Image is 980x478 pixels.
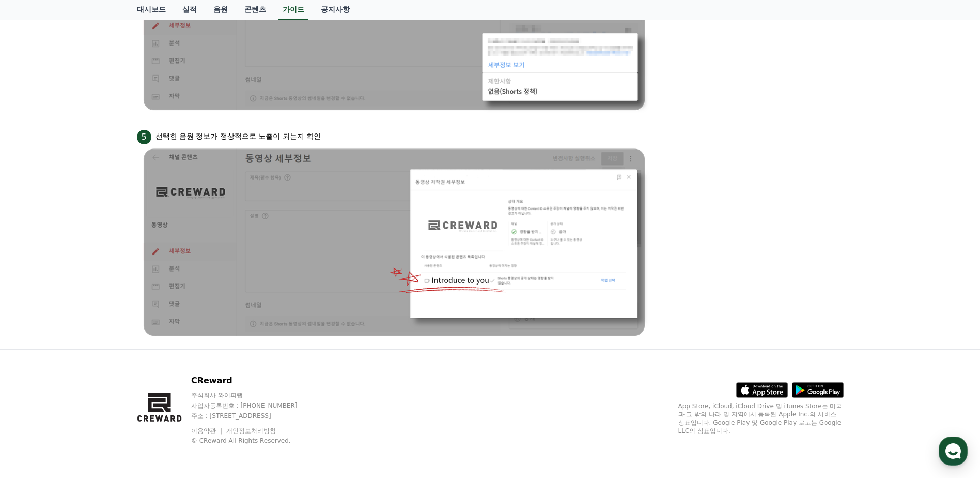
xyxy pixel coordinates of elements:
[3,328,68,354] a: 홈
[33,343,39,352] span: 홈
[191,412,317,420] p: 주소 : [STREET_ADDRESS]
[95,344,107,352] span: 대화
[191,437,317,445] p: © CReward All Rights Reserved.
[191,401,317,410] p: 사업자등록번호 : [PHONE_NUMBER]
[155,131,321,142] p: 선택한 음원 정보가 정상적으로 노출이 되는지 확인
[191,375,317,387] p: CReward
[137,144,654,341] img: 5.png
[191,427,224,435] a: 이용약관
[160,343,172,352] span: 설정
[137,130,151,144] span: 5
[133,328,198,354] a: 설정
[191,391,317,399] p: 주식회사 와이피랩
[678,402,844,435] p: App Store, iCloud, iCloud Drive 및 iTunes Store는 미국과 그 밖의 나라 및 지역에서 등록된 Apple Inc.의 서비스 상표입니다. Goo...
[226,427,276,435] a: 개인정보처리방침
[68,328,133,354] a: 대화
